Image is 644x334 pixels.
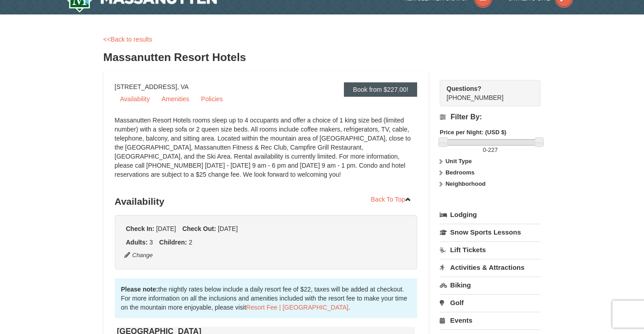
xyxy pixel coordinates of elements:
[488,146,498,153] span: 227
[446,158,472,165] strong: Unit Type
[440,312,541,329] a: Events
[115,92,155,106] a: Availability
[440,207,541,223] a: Lodging
[189,239,193,246] span: 2
[156,92,194,106] a: Amenities
[115,116,418,188] div: Massanutten Resort Hotels rooms sleep up to 4 occupants and offer a choice of 1 king size bed (li...
[365,193,418,206] a: Back To Top
[126,225,155,232] strong: Check In:
[447,85,481,92] strong: Questions?
[196,92,228,106] a: Policies
[126,239,148,246] strong: Adults:
[159,239,187,246] strong: Children:
[121,286,158,293] strong: Please note:
[447,84,524,101] span: [PHONE_NUMBER]
[115,193,418,211] h3: Availability
[182,225,216,232] strong: Check Out:
[246,304,348,311] a: Resort Fee | [GEOGRAPHIC_DATA]
[440,241,541,258] a: Lift Tickets
[440,259,541,276] a: Activities & Attractions
[103,48,541,66] h3: Massanutten Resort Hotels
[440,294,541,311] a: Golf
[124,250,154,260] button: Change
[115,278,418,318] div: the nightly rates below include a daily resort fee of $22, taxes will be added at checkout. For m...
[440,113,541,121] h4: Filter By:
[218,225,238,232] span: [DATE]
[150,239,153,246] span: 3
[440,224,541,240] a: Snow Sports Lessons
[446,180,486,187] strong: Neighborhood
[344,82,417,97] a: Book from $227.00!
[440,129,506,136] strong: Price per Night: (USD $)
[440,277,541,293] a: Biking
[156,225,176,232] span: [DATE]
[483,146,486,153] span: 0
[446,169,475,176] strong: Bedrooms
[440,146,541,155] label: -
[103,36,152,43] a: <<Back to results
